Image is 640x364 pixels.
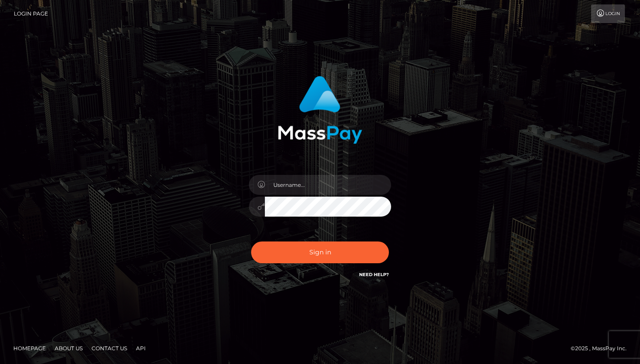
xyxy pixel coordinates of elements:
[571,344,633,353] div: © 2025 , MassPay Inc.
[278,76,362,144] img: MassPay Login
[14,4,48,23] a: Login Page
[51,341,86,355] a: About Us
[591,4,625,23] a: Login
[10,341,49,355] a: Homepage
[132,341,149,355] a: API
[359,272,389,277] a: Need Help?
[265,175,391,195] input: Username...
[88,341,131,355] a: Contact Us
[251,241,389,263] button: Sign in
